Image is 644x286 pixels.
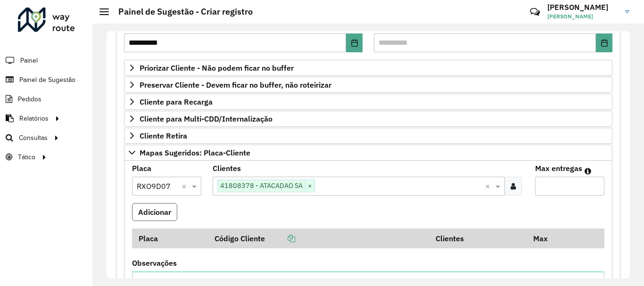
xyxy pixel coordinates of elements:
[20,56,38,65] span: Painel
[547,3,618,12] h3: [PERSON_NAME]
[140,132,187,139] span: Cliente Retira
[208,229,429,248] th: Código Cliente
[140,81,331,89] span: Preservar Cliente - Devem ficar no buffer, não roteirizar
[265,234,295,243] a: Copiar
[596,33,612,52] button: Choose Date
[585,167,591,175] em: Máximo de clientes que serão colocados na mesma rota com os clientes informados
[124,60,612,76] a: Priorizar Cliente - Não podem ficar no buffer
[19,75,75,85] span: Painel de Sugestão
[140,149,250,156] span: Mapas Sugeridos: Placa-Cliente
[182,180,190,192] span: Clear all
[132,203,177,221] button: Adicionar
[132,163,151,174] label: Placa
[132,229,208,248] th: Placa
[124,94,612,110] a: Cliente para Recarga
[485,180,493,192] span: Clear all
[132,257,177,269] label: Observações
[124,111,612,127] a: Cliente para Multi-CDD/Internalização
[124,77,612,93] a: Preservar Cliente - Devem ficar no buffer, não roteirizar
[213,163,241,174] label: Clientes
[346,33,363,52] button: Choose Date
[109,7,253,17] h2: Painel de Sugestão - Criar registro
[547,12,618,21] span: [PERSON_NAME]
[140,64,294,72] span: Priorizar Cliente - Não podem ficar no buffer
[527,229,564,248] th: Max
[19,114,49,123] span: Relatórios
[124,145,612,161] a: Mapas Sugeridos: Placa-Cliente
[124,128,612,144] a: Cliente Retira
[535,163,582,174] label: Max entregas
[305,180,314,192] span: ×
[18,152,35,162] span: Tático
[429,229,527,248] th: Clientes
[218,180,305,191] span: 41808378 - ATACADAO SA
[140,98,213,106] span: Cliente para Recarga
[18,94,41,104] span: Pedidos
[19,133,48,143] span: Consultas
[525,2,545,22] a: Contato Rápido
[140,115,272,123] span: Cliente para Multi-CDD/Internalização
